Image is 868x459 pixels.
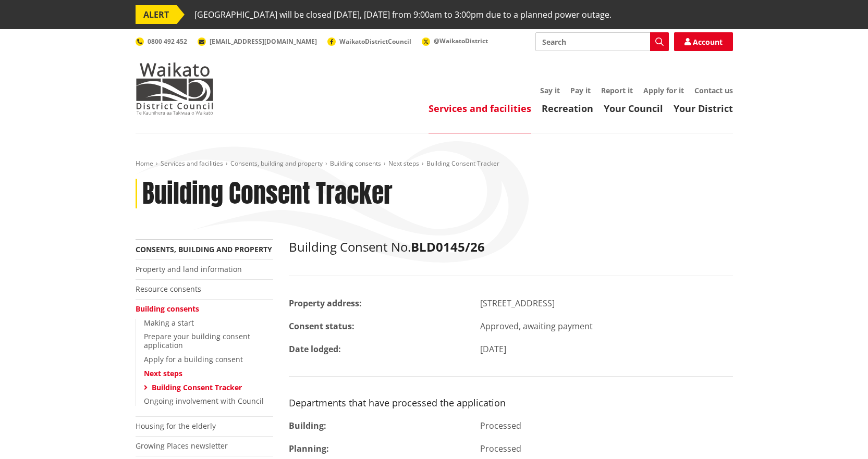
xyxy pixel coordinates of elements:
[144,331,250,350] a: Prepare your building consent application
[136,421,216,431] a: Housing for the elderly
[152,382,242,392] a: Building Consent Tracker
[136,284,201,294] a: Resource consents
[426,159,499,168] span: Building Consent Tracker
[643,85,684,95] a: Apply for it
[136,304,199,314] a: Building consents
[136,37,187,46] a: 0800 492 452
[429,102,531,115] a: Services and facilities
[136,159,733,168] nav: breadcrumb
[136,264,242,274] a: Property and land information
[472,442,741,455] div: Processed
[542,102,593,115] a: Recreation
[434,36,488,45] span: @WaikatoDistrict
[289,297,362,309] strong: Property address:
[161,159,223,168] a: Services and facilities
[604,102,663,115] a: Your Council
[289,343,341,355] strong: Date lodged:
[694,85,733,95] a: Contact us
[148,37,187,46] span: 0800 492 452
[339,37,411,46] span: WaikatoDistrictCouncil
[327,37,411,46] a: WaikatoDistrictCouncil
[194,5,612,24] span: [GEOGRAPHIC_DATA] will be closed [DATE], [DATE] from 9:00am to 3:00pm due to a planned power outage.
[570,85,591,95] a: Pay it
[674,102,733,115] a: Your District
[388,159,419,168] a: Next steps
[330,159,381,168] a: Building consents
[601,85,633,95] a: Report it
[472,419,741,432] div: Processed
[674,32,733,51] a: Account
[136,244,272,254] a: Consents, building and property
[198,37,317,46] a: [EMAIL_ADDRESS][DOMAIN_NAME]
[289,320,354,332] strong: Consent status:
[136,441,228,451] a: Growing Places newsletter
[472,297,741,309] div: [STREET_ADDRESS]
[535,32,669,51] input: Search input
[472,343,741,355] div: [DATE]
[540,85,560,95] a: Say it
[144,354,243,364] a: Apply for a building consent
[230,159,323,168] a: Consents, building and property
[422,36,488,45] a: @WaikatoDistrict
[144,396,264,406] a: Ongoing involvement with Council
[144,368,182,378] a: Next steps
[144,318,194,328] a: Making a start
[411,238,485,255] strong: BLD0145/26
[136,63,214,115] img: Waikato District Council - Te Kaunihera aa Takiwaa o Waikato
[136,5,177,24] span: ALERT
[289,240,733,255] h2: Building Consent No.
[289,443,329,454] strong: Planning:
[289,398,733,409] h3: Departments that have processed the application
[210,37,317,46] span: [EMAIL_ADDRESS][DOMAIN_NAME]
[289,420,326,431] strong: Building:
[136,159,153,168] a: Home
[472,320,741,332] div: Approved, awaiting payment
[142,179,393,209] h1: Building Consent Tracker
